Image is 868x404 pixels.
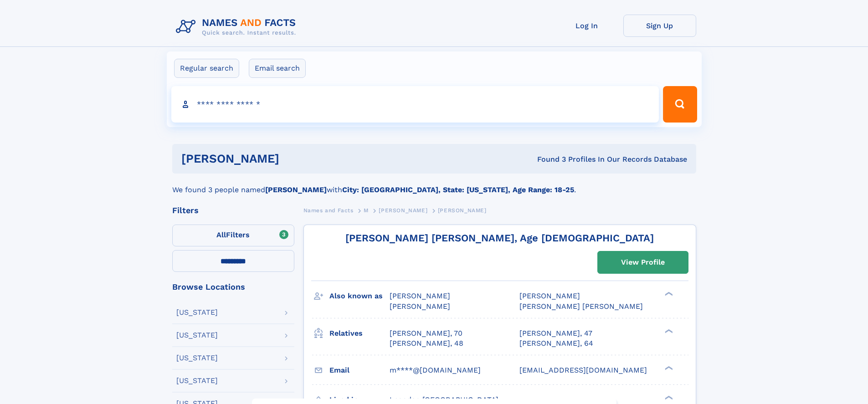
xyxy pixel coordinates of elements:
[364,207,369,214] span: M
[379,207,427,214] span: [PERSON_NAME]
[174,59,239,78] label: Regular search
[519,366,647,374] span: [EMAIL_ADDRESS][DOMAIN_NAME]
[390,291,450,300] span: [PERSON_NAME]
[519,328,592,338] a: [PERSON_NAME], 47
[519,302,643,311] span: [PERSON_NAME] [PERSON_NAME]
[438,207,487,214] span: [PERSON_NAME]
[623,15,696,37] a: Sign Up
[329,326,390,341] h3: Relatives
[216,230,226,239] span: All
[303,205,354,216] a: Names and Facts
[390,395,498,404] span: Leander, [GEOGRAPHIC_DATA]
[379,205,427,216] a: [PERSON_NAME]
[364,205,369,216] a: M
[519,291,580,300] span: [PERSON_NAME]
[172,283,294,291] div: Browse Locations
[390,328,462,338] a: [PERSON_NAME], 70
[663,86,697,123] button: Search Button
[265,185,327,194] b: [PERSON_NAME]
[181,153,408,164] h1: [PERSON_NAME]
[176,309,218,316] div: [US_STATE]
[663,394,673,400] div: ❯
[172,225,294,246] label: Filters
[621,252,665,273] div: View Profile
[171,86,659,123] input: search input
[172,206,294,215] div: Filters
[390,302,450,311] span: [PERSON_NAME]
[408,154,687,164] div: Found 3 Profiles In Our Records Database
[329,363,390,378] h3: Email
[172,15,303,39] img: Logo Names and Facts
[176,332,218,339] div: [US_STATE]
[176,354,218,362] div: [US_STATE]
[249,59,306,78] label: Email search
[390,338,463,348] a: [PERSON_NAME], 48
[176,377,218,384] div: [US_STATE]
[172,174,696,195] div: We found 3 people named with .
[329,288,390,304] h3: Also known as
[342,185,574,194] b: City: [GEOGRAPHIC_DATA], State: [US_STATE], Age Range: 18-25
[598,251,688,273] a: View Profile
[663,291,673,297] div: ❯
[663,365,673,371] div: ❯
[345,232,654,244] a: [PERSON_NAME] [PERSON_NAME], Age [DEMOGRAPHIC_DATA]
[663,328,673,334] div: ❯
[550,15,623,37] a: Log In
[519,338,593,348] a: [PERSON_NAME], 64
